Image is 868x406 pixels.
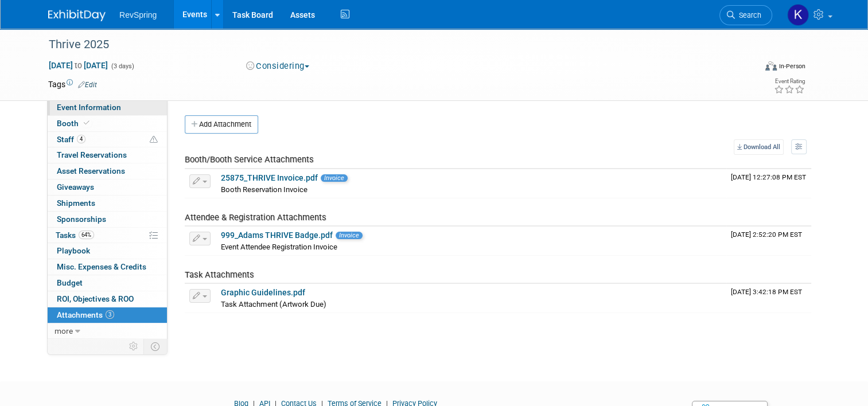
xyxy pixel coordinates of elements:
[735,11,761,19] span: Search
[110,63,134,70] span: (3 days)
[57,135,85,144] span: Staff
[55,326,73,335] span: more
[48,60,108,71] span: [DATE] [DATE]
[48,100,167,115] a: Event Information
[731,173,806,181] span: Upload Timestamp
[57,310,114,319] span: Attachments
[48,243,167,259] a: Playbook
[731,288,802,296] span: Upload Timestamp
[56,231,94,240] span: Tasks
[57,198,95,208] span: Shipments
[78,81,97,89] a: Edit
[731,231,802,239] span: Upload Timestamp
[57,262,146,271] span: Misc. Expenses & Credits
[719,5,772,25] a: Search
[694,60,805,77] div: Event Format
[48,147,167,163] a: Travel Reservations
[144,339,168,354] td: Toggle Event Tabs
[48,307,167,323] a: Attachments3
[726,284,811,313] td: Upload Timestamp
[73,61,84,70] span: to
[185,212,326,222] span: Attendee & Registration Attachments
[48,259,167,275] a: Misc. Expenses & Credits
[45,34,741,55] div: Thrive 2025
[57,150,127,159] span: Travel Reservations
[787,4,809,26] img: Kelsey Culver
[57,103,121,112] span: Event Information
[48,228,167,243] a: Tasks64%
[48,116,167,131] a: Booth
[48,212,167,227] a: Sponsorships
[84,120,89,126] i: Booth reservation complete
[124,339,144,354] td: Personalize Event Tab Strip
[57,246,90,255] span: Playbook
[242,60,314,72] button: Considering
[57,294,134,303] span: ROI, Objectives & ROO
[185,154,314,165] span: Booth/Booth Service Attachments
[48,196,167,211] a: Shipments
[79,231,94,239] span: 64%
[119,10,157,19] span: RevSpring
[48,132,167,147] a: Staff4
[57,166,125,175] span: Asset Reservations
[48,163,167,179] a: Asset Reservations
[57,214,106,224] span: Sponsorships
[77,135,85,143] span: 4
[48,179,167,195] a: Giveaways
[221,243,337,251] span: Event Attendee Registration Invoice
[106,310,114,319] span: 3
[48,10,106,21] img: ExhibitDay
[57,278,83,287] span: Budget
[221,300,326,309] span: Task Attachment (Artwork Due)
[726,169,811,198] td: Upload Timestamp
[150,135,158,145] span: Potential Scheduling Conflict -- at least one attendee is tagged in another overlapping event.
[734,139,784,155] a: Download All
[221,185,308,194] span: Booth Reservation Invoice
[185,115,258,134] button: Add Attachment
[765,61,777,71] img: Format-Inperson.png
[221,288,305,297] a: Graphic Guidelines.pdf
[321,174,348,182] span: Invoice
[57,182,94,192] span: Giveaways
[48,291,167,307] a: ROI, Objectives & ROO
[57,119,92,128] span: Booth
[336,232,363,239] span: Invoice
[774,79,805,84] div: Event Rating
[48,323,167,339] a: more
[221,173,318,182] a: 25875_THRIVE Invoice.pdf
[48,79,97,90] td: Tags
[48,275,167,291] a: Budget
[726,227,811,255] td: Upload Timestamp
[779,62,805,71] div: In-Person
[185,270,254,280] span: Task Attachments
[221,231,333,240] a: 999_Adams THRIVE Badge.pdf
